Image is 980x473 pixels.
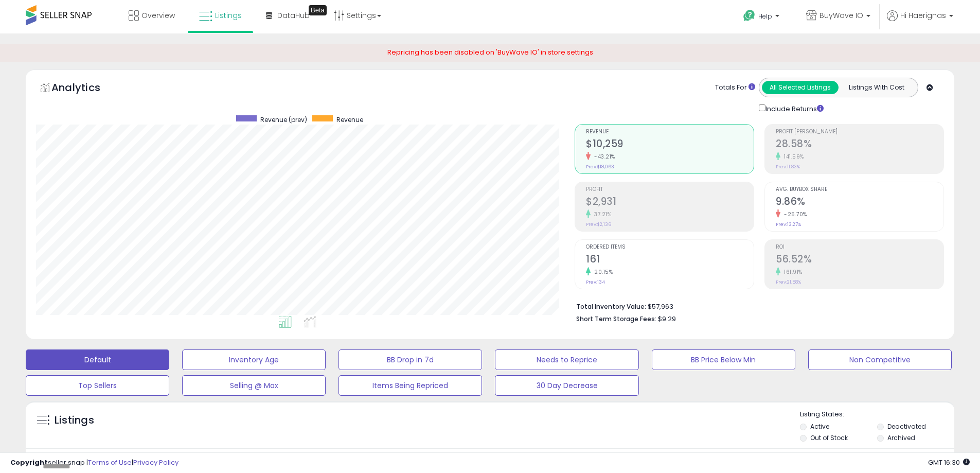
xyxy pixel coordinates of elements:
a: Help [735,2,790,33]
button: Top Sellers [26,375,169,396]
span: $9.29 [658,314,676,324]
small: 20.15% [591,268,613,276]
div: Tooltip anchor [309,5,327,15]
small: Prev: 21.58% [776,279,801,285]
span: Revenue (prev) [260,115,307,124]
span: Profit [586,187,754,192]
label: Out of Stock [810,433,848,442]
span: Repricing has been disabled on 'BuyWave IO' in store settings [387,47,593,57]
small: -43.21% [591,153,615,161]
span: Profit [PERSON_NAME] [776,129,943,135]
small: Prev: $2,136 [586,221,611,227]
strong: Copyright [10,458,48,467]
label: Deactivated [887,422,926,431]
span: Hi Haerignas [900,10,946,21]
button: Default [26,349,169,370]
h2: 28.58% [776,138,943,152]
span: Revenue [586,129,754,135]
h2: $10,259 [586,138,754,152]
p: Listing States: [800,410,954,419]
h2: 9.86% [776,196,943,209]
small: Prev: $18,063 [586,164,614,170]
button: Needs to Reprice [495,349,638,370]
span: 2025-10-13 16:30 GMT [928,458,970,467]
label: Archived [887,433,915,442]
span: ROI [776,244,943,250]
div: Totals For [715,83,755,93]
h5: Analytics [51,80,120,97]
small: Prev: 13.27% [776,221,801,227]
span: BuyWave IO [819,10,863,21]
button: 30 Day Decrease [495,375,638,396]
span: Ordered Items [586,244,754,250]
small: Prev: 11.83% [776,164,800,170]
small: -25.70% [780,211,807,218]
h2: 161 [586,253,754,267]
i: Get Help [743,9,756,22]
button: Non Competitive [808,349,952,370]
small: 141.59% [780,153,804,161]
button: Items Being Repriced [338,375,482,396]
small: 37.21% [591,211,611,218]
button: Selling @ Max [182,375,326,396]
a: Hi Haerignas [887,10,953,33]
button: BB Drop in 7d [338,349,482,370]
span: Help [758,12,772,21]
button: All Selected Listings [762,81,839,94]
small: 161.91% [780,268,803,276]
h2: $2,931 [586,196,754,209]
h2: 56.52% [776,253,943,267]
label: Active [810,422,829,431]
button: Listings With Cost [838,81,915,94]
small: Prev: 134 [586,279,605,285]
b: Short Term Storage Fees: [576,314,656,323]
span: Overview [141,10,175,21]
h5: Listings [55,413,94,428]
b: Total Inventory Value: [576,302,646,311]
span: Revenue [336,115,363,124]
button: BB Price Below Min [652,349,795,370]
div: seller snap | | [10,458,179,468]
span: DataHub [277,10,310,21]
li: $57,963 [576,300,936,312]
span: Avg. Buybox Share [776,187,943,192]
span: Listings [215,10,242,21]
div: Include Returns [751,102,836,114]
button: Inventory Age [182,349,326,370]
